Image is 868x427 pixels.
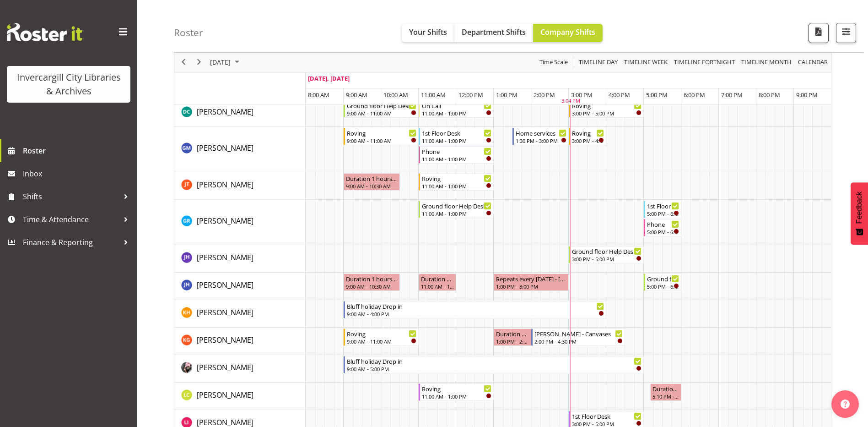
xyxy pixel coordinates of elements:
[855,192,863,224] span: Feedback
[346,182,398,190] div: 9:00 AM - 10:30 AM
[419,173,494,191] div: Glen Tomlinson"s event - Roving Begin From Wednesday, September 24, 2025 at 11:00:00 AM GMT+12:00...
[344,301,606,318] div: Kaela Harley"s event - Bluff holiday Drop in Begin From Wednesday, September 24, 2025 at 9:00:00 ...
[23,144,133,158] span: Roster
[197,179,253,190] a: [PERSON_NAME]
[419,201,494,218] div: Grace Roscoe-Squires"s event - Ground floor Help Desk Begin From Wednesday, September 24, 2025 at...
[174,355,306,383] td: Keyu Chen resource
[673,57,736,68] span: Timeline Fortnight
[419,274,456,291] div: Jillian Hunter"s event - Duration 1 hours - Jillian Hunter Begin From Wednesday, September 24, 20...
[422,182,491,190] div: 11:00 AM - 1:00 PM
[347,301,604,311] div: Bluff holiday Drop in
[422,201,491,210] div: Ground floor Help Desk
[421,91,446,99] span: 11:00 AM
[569,246,644,263] div: Jill Harpur"s event - Ground floor Help Desk Begin From Wednesday, September 24, 2025 at 3:00:00 ...
[346,274,398,283] div: Duration 1 hours - [PERSON_NAME]
[572,101,642,110] div: Roving
[347,101,416,110] div: Ground floor Help Desk
[796,91,818,99] span: 9:00 PM
[496,274,566,283] div: Repeats every [DATE] - [PERSON_NAME]
[422,137,491,144] div: 11:00 AM - 1:00 PM
[174,383,306,410] td: Linda Cooper resource
[344,274,400,291] div: Jillian Hunter"s event - Duration 1 hours - Jillian Hunter Begin From Wednesday, September 24, 20...
[347,338,416,345] div: 9:00 AM - 11:00 AM
[531,328,625,346] div: Katie Greene"s event - Arty Arvo - Canvases Begin From Wednesday, September 24, 2025 at 2:00:00 P...
[207,53,245,72] div: September 24, 2025
[347,365,642,372] div: 9:00 AM - 5:00 PM
[534,91,555,99] span: 2:00 PM
[174,200,306,245] td: Grace Roscoe-Squires resource
[809,23,829,43] button: Download a PDF of the roster for the current day
[740,57,793,68] span: Timeline Month
[346,174,398,183] div: Duration 1 hours - [PERSON_NAME]
[454,24,533,42] button: Department Shifts
[841,400,850,409] img: help-xxl-2.png
[496,91,518,99] span: 1:00 PM
[197,389,253,400] a: [PERSON_NAME]
[759,91,780,99] span: 8:00 PM
[721,91,743,99] span: 7:00 PM
[197,307,253,318] a: [PERSON_NAME]
[494,274,569,291] div: Jillian Hunter"s event - Repeats every wednesday - Jillian Hunter Begin From Wednesday, September...
[647,210,679,217] div: 5:00 PM - 6:00 PM
[419,100,494,118] div: Donald Cunningham"s event - On Call Begin From Wednesday, September 24, 2025 at 11:00:00 AM GMT+1...
[644,219,681,236] div: Grace Roscoe-Squires"s event - Phone Begin From Wednesday, September 24, 2025 at 5:00:00 PM GMT+1...
[174,328,306,355] td: Katie Greene resource
[174,127,306,172] td: Gabriel McKay Smith resource
[344,173,400,191] div: Glen Tomlinson"s event - Duration 1 hours - Glen Tomlinson Begin From Wednesday, September 24, 20...
[740,57,793,68] button: Timeline Month
[422,210,491,217] div: 11:00 AM - 1:00 PM
[347,109,416,117] div: 9:00 AM - 11:00 AM
[344,356,644,373] div: Keyu Chen"s event - Bluff holiday Drop in Begin From Wednesday, September 24, 2025 at 9:00:00 AM ...
[539,57,569,68] span: Time Scale
[197,279,253,290] a: [PERSON_NAME]
[174,99,306,127] td: Donald Cunningham resource
[538,57,570,68] button: Time Scale
[534,338,623,345] div: 2:00 PM - 4:30 PM
[652,393,679,400] div: 5:10 PM - 6:00 PM
[422,109,491,117] div: 11:00 AM - 1:00 PM
[540,27,595,37] span: Company Shifts
[533,24,603,42] button: Company Shifts
[23,167,133,181] span: Inbox
[458,91,483,99] span: 12:00 PM
[344,128,419,145] div: Gabriel McKay Smith"s event - Roving Begin From Wednesday, September 24, 2025 at 9:00:00 AM GMT+1...
[197,142,253,153] a: [PERSON_NAME]
[422,155,491,163] div: 11:00 AM - 1:00 PM
[572,128,604,137] div: Roving
[496,283,566,290] div: 1:00 PM - 3:00 PM
[16,71,121,98] div: Invercargill City Libraries & Archives
[644,201,681,218] div: Grace Roscoe-Squires"s event - 1st Floor Desk Begin From Wednesday, September 24, 2025 at 5:00:00...
[383,91,408,99] span: 10:00 AM
[209,57,243,68] button: September 2025
[512,128,569,145] div: Gabriel McKay Smith"s event - Home services Begin From Wednesday, September 24, 2025 at 1:30:00 P...
[419,383,494,401] div: Linda Cooper"s event - Roving Begin From Wednesday, September 24, 2025 at 11:00:00 AM GMT+12:00 E...
[402,24,454,42] button: Your Shifts
[197,362,253,373] a: [PERSON_NAME]
[23,213,119,226] span: Time & Attendance
[344,328,419,346] div: Katie Greene"s event - Roving Begin From Wednesday, September 24, 2025 at 9:00:00 AM GMT+12:00 En...
[174,245,306,273] td: Jill Harpur resource
[209,57,232,68] span: [DATE]
[422,101,491,110] div: On Call
[572,411,642,421] div: 1st Floor Desk
[422,147,491,156] div: Phone
[609,91,630,99] span: 4:00 PM
[23,190,119,203] span: Shifts
[647,274,679,283] div: Ground floor Help Desk
[646,91,668,99] span: 5:00 PM
[422,174,491,183] div: Roving
[572,109,642,117] div: 3:00 PM - 5:00 PM
[197,362,253,372] span: [PERSON_NAME]
[347,329,416,338] div: Roving
[419,146,494,164] div: Gabriel McKay Smith"s event - Phone Begin From Wednesday, September 24, 2025 at 11:00:00 AM GMT+1...
[421,274,454,283] div: Duration 1 hours - [PERSON_NAME]
[422,128,491,137] div: 1st Floor Desk
[684,91,705,99] span: 6:00 PM
[197,107,253,117] span: [PERSON_NAME]
[647,283,679,290] div: 5:00 PM - 6:00 PM
[836,23,856,43] button: Filter Shifts
[346,91,367,99] span: 9:00 AM
[851,182,868,245] button: Feedback - Show survey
